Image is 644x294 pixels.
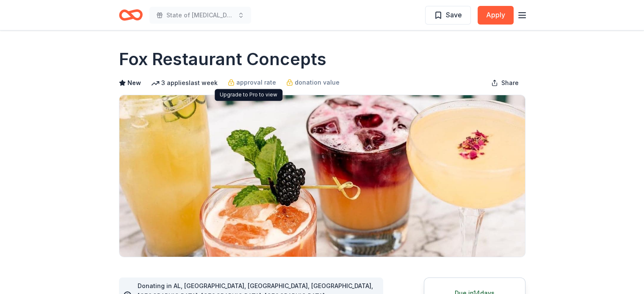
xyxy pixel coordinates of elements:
span: Save [446,9,462,20]
span: Share [501,78,519,88]
button: Save [425,6,471,25]
span: donation value [295,77,340,88]
button: Share [484,74,525,91]
button: Apply [478,6,514,25]
span: approval rate [236,77,276,88]
div: 3 applies last week [151,78,218,88]
a: approval rate [228,77,276,88]
h1: Fox Restaurant Concepts [119,47,326,71]
span: State of [MEDICAL_DATA] [166,10,234,20]
img: Image for Fox Restaurant Concepts [119,95,525,257]
div: Upgrade to Pro to view [215,89,282,101]
a: donation value [286,77,340,88]
button: State of [MEDICAL_DATA] [149,7,251,24]
span: New [127,78,141,88]
a: Home [119,5,143,25]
